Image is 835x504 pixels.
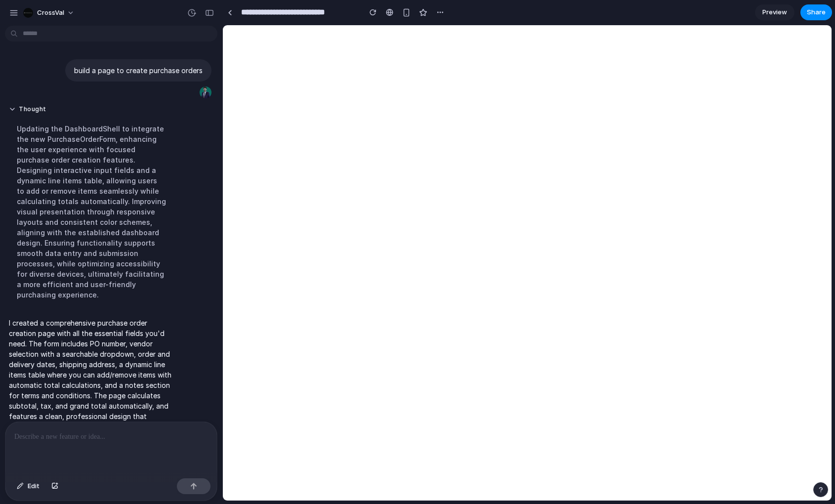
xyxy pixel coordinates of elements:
[28,481,40,491] span: Edit
[807,7,826,17] span: Share
[74,65,203,76] p: build a page to create purchase orders
[37,8,64,18] span: CrossVal
[762,7,787,17] span: Preview
[9,118,174,306] div: Updating the DashboardShell to integrate the new PurchaseOrderForm, enhancing the user experience...
[9,318,174,432] p: I created a comprehensive purchase order creation page with all the essential fields you'd need. ...
[800,4,832,20] button: Share
[12,478,44,494] button: Edit
[19,5,80,21] button: CrossVal
[755,4,794,20] a: Preview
